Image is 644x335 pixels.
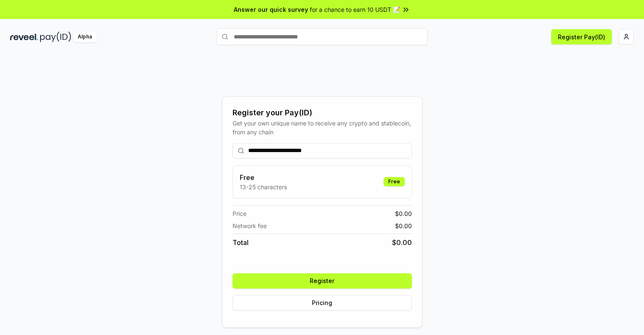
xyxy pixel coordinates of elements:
[233,107,412,119] div: Register your Pay(ID)
[10,32,38,42] img: reveel_dark
[233,237,249,248] span: Total
[240,172,287,182] h3: Free
[395,209,412,218] span: $ 0.00
[233,273,412,289] button: Register
[233,295,412,310] button: Pricing
[310,5,400,14] span: for a chance to earn 10 USDT 📝
[392,237,412,248] span: $ 0.00
[384,177,405,186] div: Free
[233,221,267,230] span: Network fee
[233,119,412,136] div: Get your own unique name to receive any crypto and stablecoin, from any chain
[233,209,246,218] span: Price
[395,221,412,230] span: $ 0.00
[551,29,612,44] button: Register Pay(ID)
[234,5,308,14] span: Answer our quick survey
[240,182,287,191] p: 13-25 characters
[40,32,71,42] img: pay_id
[73,32,97,42] div: Alpha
